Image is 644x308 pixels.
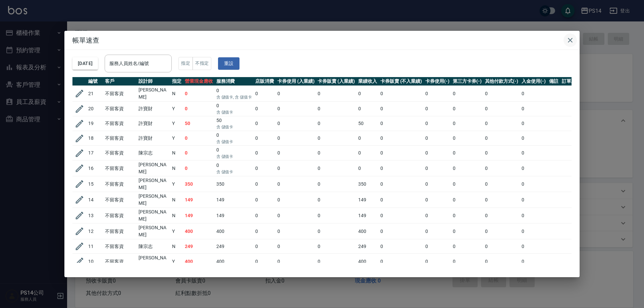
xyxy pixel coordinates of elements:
td: 0 [451,208,483,224]
td: 0 [520,102,547,116]
td: [PERSON_NAME] [137,224,170,239]
td: 0 [483,192,520,208]
td: 0 [276,131,316,146]
td: 0 [424,116,451,131]
td: 0 [276,239,316,254]
td: 149 [183,208,215,224]
td: 0 [379,86,424,102]
td: [PERSON_NAME] [137,161,170,176]
p: 含 儲值卡 [216,139,252,145]
td: 0 [379,176,424,192]
td: 0 [276,102,316,116]
td: 249 [215,239,254,254]
td: 149 [215,192,254,208]
td: 0 [254,161,276,176]
td: 19 [87,116,103,131]
td: 0 [183,161,215,176]
td: 0 [424,254,451,269]
th: 卡券販賣 (不入業績) [379,77,424,86]
p: 含 儲值卡 [216,109,252,115]
td: 0 [276,161,316,176]
td: 400 [183,254,215,269]
td: 21 [87,86,103,102]
td: 0 [357,146,379,161]
td: [PERSON_NAME] [137,86,170,102]
td: 0 [451,102,483,116]
td: 不留客資 [103,102,137,116]
td: 0 [520,192,547,208]
td: 0 [520,146,547,161]
td: 0 [483,254,520,269]
td: 0 [483,208,520,224]
td: 0 [520,86,547,102]
td: 0 [483,86,520,102]
td: 249 [183,239,215,254]
td: 0 [379,146,424,161]
td: 0 [316,192,357,208]
td: Y [170,176,183,192]
td: 149 [215,208,254,224]
th: 其他付款方式(-) [483,77,520,86]
td: 0 [316,116,357,131]
td: 0 [451,176,483,192]
td: 0 [379,239,424,254]
td: 0 [379,208,424,224]
td: 149 [357,208,379,224]
td: 0 [483,161,520,176]
td: 陳宗志 [137,239,170,254]
td: 400 [183,224,215,239]
td: 0 [451,131,483,146]
th: 備註 [547,77,560,86]
th: 卡券使用 (入業績) [276,77,316,86]
td: 0 [451,116,483,131]
th: 指定 [170,77,183,86]
th: 設計師 [137,77,170,86]
td: 0 [215,146,254,161]
td: 0 [379,161,424,176]
td: 0 [316,208,357,224]
td: 0 [316,239,357,254]
td: Y [170,131,183,146]
th: 營業現金應收 [183,77,215,86]
td: 0 [276,86,316,102]
td: 11 [87,239,103,254]
th: 卡券販賣 (入業績) [316,77,357,86]
td: 0 [451,146,483,161]
td: 149 [183,192,215,208]
td: 不留客資 [103,254,137,269]
td: [PERSON_NAME] [137,176,170,192]
td: 0 [276,146,316,161]
td: [PERSON_NAME] [137,192,170,208]
td: N [170,161,183,176]
td: 0 [254,192,276,208]
td: 0 [379,224,424,239]
td: 不留客資 [103,176,137,192]
td: 0 [183,146,215,161]
th: 服務消費 [215,77,254,86]
td: 0 [276,208,316,224]
td: N [170,192,183,208]
td: 350 [215,176,254,192]
td: 0 [215,102,254,116]
td: 0 [316,86,357,102]
td: 0 [357,86,379,102]
td: N [170,239,183,254]
td: 0 [520,208,547,224]
td: 0 [276,176,316,192]
td: 0 [316,131,357,146]
td: 18 [87,131,103,146]
td: 50 [357,116,379,131]
td: 0 [483,224,520,239]
td: 10 [87,254,103,269]
td: 許寶財 [137,131,170,146]
td: 0 [215,161,254,176]
td: [PERSON_NAME] [137,254,170,269]
td: 0 [483,176,520,192]
td: N [170,208,183,224]
td: 16 [87,161,103,176]
td: 0 [254,224,276,239]
td: 0 [451,254,483,269]
td: 不留客資 [103,224,137,239]
th: 入金使用(-) [520,77,547,86]
td: N [170,146,183,161]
